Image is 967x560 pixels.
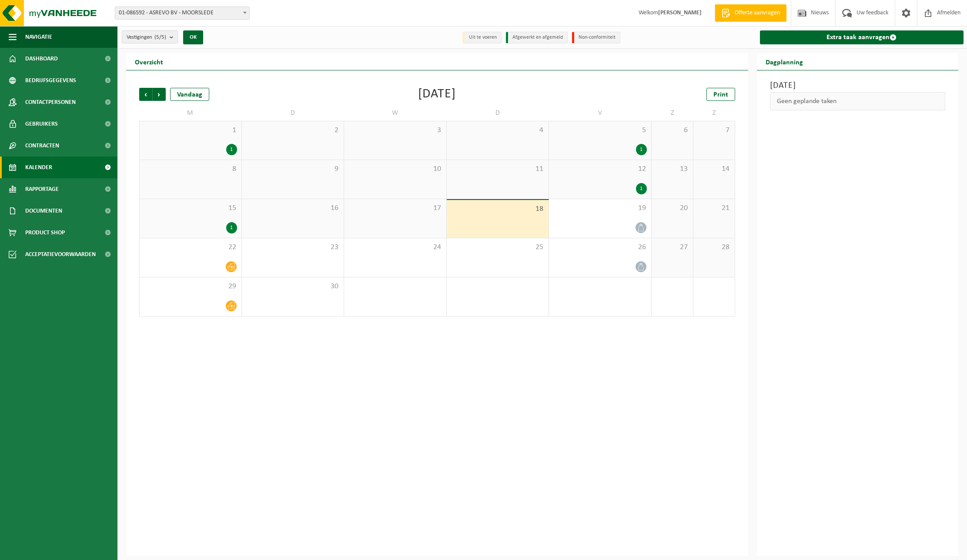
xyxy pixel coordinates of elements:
span: 24 [348,243,442,252]
span: Acceptatievoorwaarden [25,243,96,265]
button: Vestigingen(5/5) [122,30,178,43]
button: OK [183,30,203,44]
span: 12 [553,164,647,174]
td: Z [652,105,693,121]
a: Offerte aanvragen [715,4,786,22]
span: 30 [246,282,340,291]
div: Vandaag [170,88,209,101]
span: 9 [246,164,340,174]
a: Print [706,88,735,101]
span: 01-086592 - ASREVO BV - MOORSLEDE [115,7,250,20]
h3: [DATE] [770,79,945,92]
span: Dashboard [25,48,58,70]
div: 1 [636,144,647,155]
span: Vorige [139,88,152,101]
div: 1 [226,222,237,233]
span: 01-086592 - ASREVO BV - MOORSLEDE [115,7,249,19]
span: Rapportage [25,178,59,200]
span: 10 [348,164,442,174]
td: D [242,105,345,121]
span: 14 [698,164,730,174]
span: 6 [656,126,689,135]
td: D [447,105,549,121]
span: 16 [246,203,340,213]
span: 25 [451,243,545,252]
span: 2 [246,126,340,135]
span: 1 [144,126,237,135]
span: 11 [451,164,545,174]
span: 3 [348,126,442,135]
span: Print [713,91,728,98]
span: 22 [144,243,237,252]
span: 7 [698,126,730,135]
span: 18 [451,204,545,214]
h2: Overzicht [126,53,172,70]
span: 8 [144,164,237,174]
div: 1 [636,183,647,194]
td: Z [693,105,735,121]
span: Vestigingen [127,31,166,44]
div: Geen geplande taken [770,92,945,110]
td: W [344,105,447,121]
td: V [549,105,652,121]
span: 20 [656,203,689,213]
span: Kalender [25,157,52,178]
span: Volgende [153,88,166,101]
td: M [139,105,242,121]
span: Navigatie [25,26,52,48]
span: 29 [144,282,237,291]
span: Bedrijfsgegevens [25,70,76,91]
span: 19 [553,203,647,213]
span: Product Shop [25,222,65,243]
span: 28 [698,243,730,252]
div: 1 [226,144,237,155]
count: (5/5) [154,34,166,40]
span: Offerte aanvragen [733,9,782,17]
span: Documenten [25,200,62,222]
div: [DATE] [418,88,456,101]
span: 13 [656,164,689,174]
span: 15 [144,203,237,213]
span: Contactpersonen [25,91,76,113]
li: Uit te voeren [462,32,502,43]
span: Contracten [25,135,59,157]
strong: [PERSON_NAME] [658,10,702,16]
span: Gebruikers [25,113,58,135]
span: 4 [451,126,545,135]
a: Extra taak aanvragen [760,30,964,44]
h2: Dagplanning [757,53,812,70]
span: 27 [656,243,689,252]
span: 21 [698,203,730,213]
span: 23 [246,243,340,252]
span: 26 [553,243,647,252]
span: 17 [348,203,442,213]
span: 5 [553,126,647,135]
li: Afgewerkt en afgemeld [506,32,568,43]
li: Non-conformiteit [572,32,620,43]
iframe: chat widget [4,541,145,560]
